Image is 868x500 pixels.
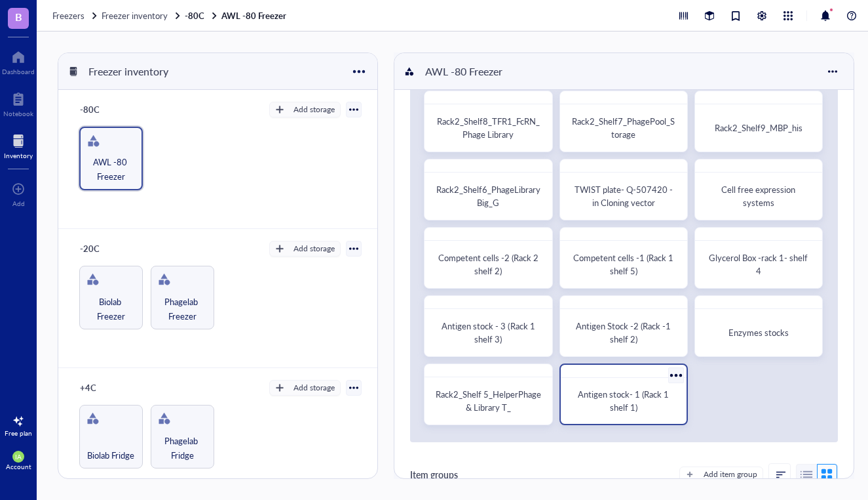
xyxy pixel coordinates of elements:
button: Add storage [269,102,341,117]
span: Rack2_Shelf9_MBP_his [715,121,802,134]
span: Antigen Stock -2 (Rack -1 shelf 2) [576,320,673,345]
a: Freezers [52,10,99,22]
div: Inventory [4,152,33,159]
a: Freezer inventory [102,10,182,22]
button: Add storage [269,380,341,396]
a: -80CAWL -80 Freezer [185,10,289,22]
div: Account [6,463,31,470]
span: Biolab Freezer [85,295,137,323]
span: AWL -80 Freezer [86,155,136,184]
div: -80C [74,100,153,119]
span: B [15,9,22,25]
span: Rack2_Shelf8_TFR1_FcRN_Phage Library [437,115,540,140]
span: Freezers [52,9,85,22]
button: Add item group [679,467,763,482]
div: Add [12,199,25,207]
span: Freezer inventory [102,9,168,22]
span: Competent cells -2 (Rack 2 shelf 2) [438,251,540,277]
a: Dashboard [2,47,35,75]
span: Antigen stock- 1 (Rack 1 shelf 1) [578,388,671,413]
div: Item groups [410,467,458,482]
div: Dashboard [2,68,35,75]
div: Free plan [5,429,32,437]
span: Phagelab Fridge [157,434,208,463]
div: Add storage [293,104,335,115]
div: Notebook [3,110,33,117]
span: Antigen stock - 3 (Rack 1 shelf 3) [442,320,537,345]
a: Notebook [3,89,33,117]
span: Rack2_Shelf7_PhagePool_Storage [572,115,675,140]
a: Inventory [4,131,33,159]
span: Cell free expression systems [721,183,797,209]
div: -20C [74,240,153,258]
span: Glycerol Box -rack 1- shelf 4 [709,251,810,277]
span: Enzymes stocks [728,326,789,339]
span: Biolab Fridge [87,448,134,463]
span: TWIST plate- Q-507420 - in Cloning vector [575,183,675,209]
div: Add item group [704,469,757,480]
span: Rack2_Shelf 5_HelperPhage & Library T_ [436,388,543,413]
div: Add storage [293,243,335,255]
div: +4C [74,379,153,397]
span: Phagelab Freezer [157,295,208,323]
span: IA [15,453,22,461]
div: Freezer inventory [83,60,174,83]
button: Add storage [269,241,341,257]
div: Add storage [293,382,335,394]
span: Competent cells -1 (Rack 1 shelf 5) [573,251,675,277]
span: Rack2_Shelf6_PhageLibraryBig_G [436,183,540,209]
div: AWL -80 Freezer [419,60,508,83]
